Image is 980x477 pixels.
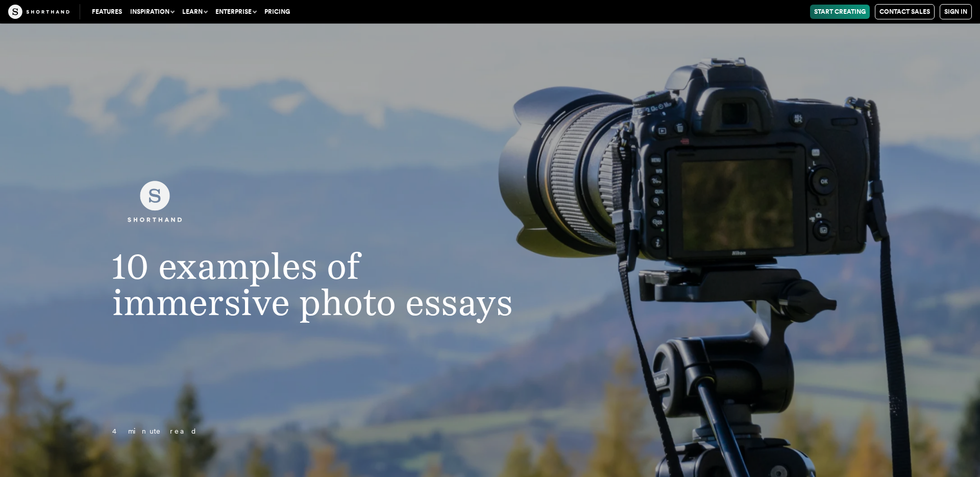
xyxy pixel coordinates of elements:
a: Pricing [260,5,294,19]
a: Start Creating [810,5,870,19]
button: Learn [178,5,211,19]
h1: 10 examples of immersive photo essays [92,248,556,320]
img: The Craft [8,5,69,19]
button: Inspiration [126,5,178,19]
p: 4 minute read [92,425,556,438]
a: Features [88,5,126,19]
a: Contact Sales [875,4,935,19]
button: Enterprise [211,5,260,19]
a: Sign in [940,4,972,19]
